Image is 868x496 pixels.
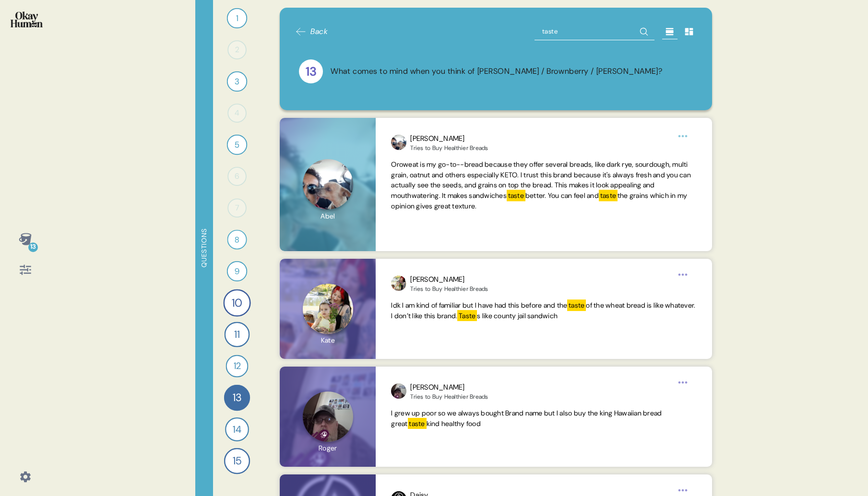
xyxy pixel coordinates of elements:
div: 5 [226,135,247,155]
div: 4 [227,104,247,123]
span: better. You can feel and [525,191,599,200]
mark: taste [507,190,525,201]
span: s like county jail sandwich [477,311,558,320]
div: 14 [225,417,249,441]
div: 2 [227,40,247,59]
mark: taste [408,418,427,429]
div: 12 [226,355,248,378]
mark: taste [567,300,586,311]
div: Tries to Buy Healthier Breads [410,393,488,401]
input: Search Question 13 [535,23,654,40]
div: 13 [224,385,250,411]
span: of the wheat bread is like whatever. I don’t like this brand. [391,301,695,320]
div: 1 [226,8,247,29]
div: 3 [226,71,247,92]
span: the grains which in my opinion gives great texture. [391,191,687,210]
img: profilepic_24281235554871440.jpg [391,383,406,399]
div: 7 [227,198,247,218]
mark: taste [599,190,618,201]
div: Tries to Buy Healthier Breads [410,144,488,152]
div: 13 [28,242,38,252]
mark: Taste [457,310,477,322]
div: [PERSON_NAME] [410,382,488,393]
div: What comes to mind when you think of [PERSON_NAME] / Brownberry / [PERSON_NAME]? [331,66,662,78]
div: 9 [226,261,247,282]
div: 13 [299,59,323,83]
div: 10 [223,289,250,316]
img: okayhuman.3b1b6348.png [11,12,43,27]
span: Oroweat is my go-to--bread because they offer several breads, like dark rye, sourdough, multi gra... [391,160,691,200]
div: 15 [224,448,250,474]
span: I grew up poor so we always bought Brand name but I also buy the king Hawaiian bread great [391,409,662,428]
span: Idk I am kind of familiar but I have had this before and the [391,301,567,310]
img: profilepic_24295495676775382.jpg [391,276,406,291]
div: 6 [227,167,247,186]
span: kind healthy food [427,419,481,428]
div: [PERSON_NAME] [410,133,488,144]
span: Back [310,26,328,37]
div: Tries to Buy Healthier Breads [410,285,488,293]
div: [PERSON_NAME] [410,274,488,285]
img: profilepic_24714479828195993.jpg [391,135,406,150]
div: 11 [224,322,250,347]
div: 8 [227,230,247,249]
